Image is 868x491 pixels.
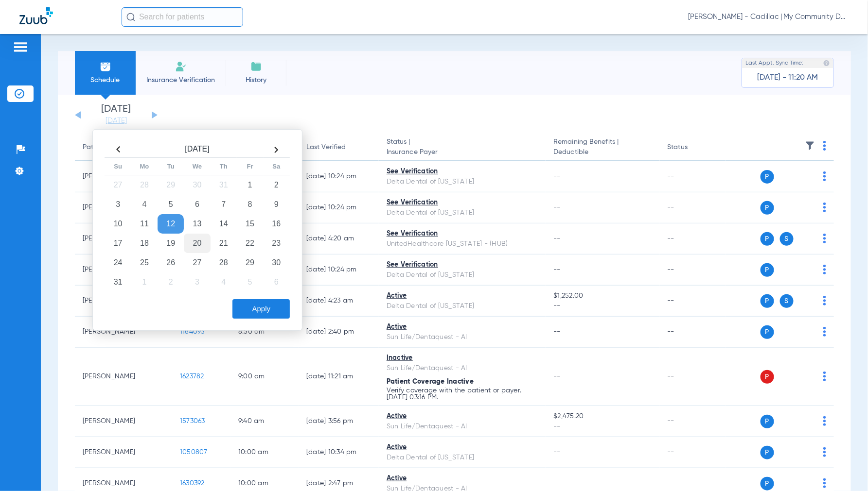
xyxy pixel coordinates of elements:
[387,453,538,463] div: Delta Dental of [US_STATE]
[387,167,538,177] div: See Verification
[758,73,818,83] span: [DATE] - 11:20 AM
[83,142,164,152] div: Patient Name
[387,270,538,280] div: Delta Dental of [US_STATE]
[387,239,538,249] div: UnitedHealthcare [US_STATE] - (HUB)
[387,177,538,187] div: Delta Dental of [US_STATE]
[299,254,379,286] td: [DATE] 10:24 PM
[175,61,187,72] img: Manual Insurance Verification
[387,422,538,432] div: Sun Life/Dentaquest - AI
[553,411,652,422] span: $2,475.20
[761,415,774,428] span: P
[553,291,652,301] span: $1,252.00
[823,60,830,67] img: last sync help info
[143,75,218,85] span: Insurance Verification
[823,372,826,381] img: group-dot-blue.svg
[180,328,205,335] span: 1184093
[13,41,28,53] img: hamburger-icon
[387,147,538,157] span: Insurance Payer
[553,147,652,157] span: Deductible
[823,327,826,337] img: group-dot-blue.svg
[379,134,546,161] th: Status |
[660,406,726,437] td: --
[761,201,774,215] span: P
[83,142,125,152] div: Patient Name
[553,266,561,273] span: --
[299,223,379,254] td: [DATE] 4:20 AM
[660,254,726,286] td: --
[387,291,538,301] div: Active
[180,373,204,380] span: 1623782
[299,317,379,348] td: [DATE] 2:40 PM
[660,437,726,468] td: --
[387,378,474,385] span: Patient Coverage Inactive
[660,348,726,406] td: --
[823,203,826,212] img: group-dot-blue.svg
[823,296,826,305] img: group-dot-blue.svg
[553,328,561,335] span: --
[553,235,561,242] span: --
[299,161,379,192] td: [DATE] 10:24 PM
[823,265,826,274] img: group-dot-blue.svg
[180,449,208,456] span: 1050807
[780,294,794,308] span: S
[823,141,826,151] img: group-dot-blue.svg
[75,437,172,468] td: [PERSON_NAME]
[761,170,774,184] span: P
[230,406,299,437] td: 9:40 AM
[553,449,561,456] span: --
[660,161,726,192] td: --
[660,192,726,223] td: --
[299,192,379,223] td: [DATE] 10:24 PM
[546,134,659,161] th: Remaining Benefits |
[230,317,299,348] td: 8:50 AM
[761,294,774,308] span: P
[819,444,868,491] iframe: Chat Widget
[387,260,538,270] div: See Verification
[75,348,172,406] td: [PERSON_NAME]
[75,406,172,437] td: [PERSON_NAME]
[387,322,538,332] div: Active
[230,437,299,468] td: 10:00 AM
[660,223,726,254] td: --
[387,387,538,401] p: Verify coverage with the patient or payer. [DATE] 03:16 PM.
[688,12,849,22] span: [PERSON_NAME] - Cadillac | My Community Dental Centers
[233,75,279,85] span: History
[387,353,538,363] div: Inactive
[232,299,290,319] button: Apply
[100,61,111,72] img: Schedule
[553,480,561,487] span: --
[250,61,262,72] img: History
[780,232,794,246] span: S
[306,142,371,152] div: Last Verified
[761,370,774,384] span: P
[306,142,346,152] div: Last Verified
[299,406,379,437] td: [DATE] 3:56 PM
[87,116,145,126] a: [DATE]
[387,198,538,208] div: See Verification
[660,317,726,348] td: --
[660,134,726,161] th: Status
[553,173,561,180] span: --
[387,208,538,218] div: Delta Dental of [US_STATE]
[805,141,815,151] img: filter.svg
[131,142,263,158] th: [DATE]
[823,416,826,426] img: group-dot-blue.svg
[180,480,205,487] span: 1630392
[299,348,379,406] td: [DATE] 11:21 AM
[823,234,826,243] img: group-dot-blue.svg
[387,332,538,342] div: Sun Life/Dentaquest - AI
[660,286,726,317] td: --
[299,286,379,317] td: [DATE] 4:23 AM
[761,446,774,459] span: P
[230,348,299,406] td: 9:00 AM
[553,301,652,311] span: --
[82,75,128,85] span: Schedule
[387,229,538,239] div: See Verification
[387,442,538,453] div: Active
[553,422,652,432] span: --
[122,7,243,27] input: Search for patients
[553,373,561,380] span: --
[761,477,774,491] span: P
[387,411,538,422] div: Active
